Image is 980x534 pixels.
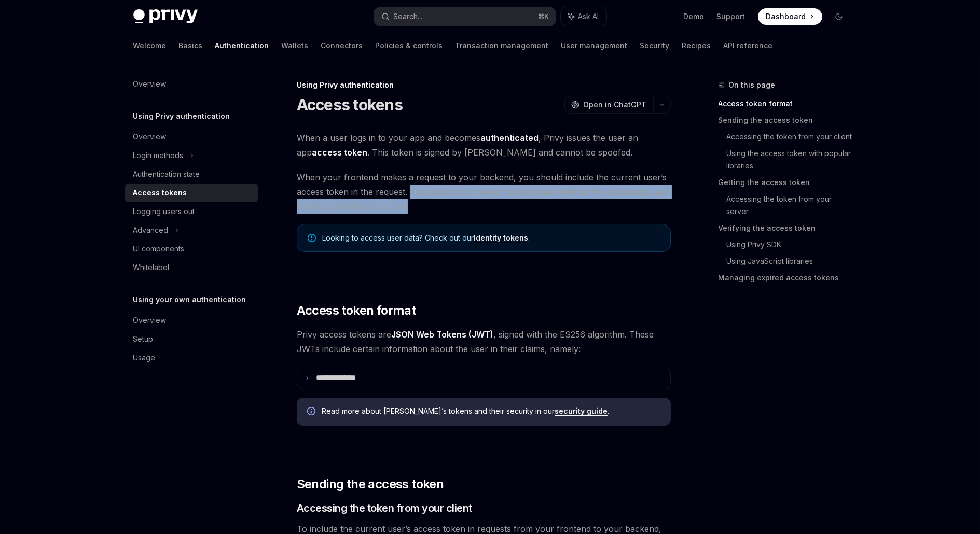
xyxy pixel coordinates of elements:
a: API reference [724,33,773,58]
a: Overview [125,311,258,330]
a: Accessing the token from your client [727,129,855,145]
a: Getting the access token [719,174,855,191]
svg: Info [307,407,318,417]
span: Dashboard [766,11,806,22]
a: Policies & controls [376,33,443,58]
strong: access token [312,147,367,158]
a: Security [640,33,670,58]
a: Logging users out [125,202,258,221]
span: Ask AI [578,11,599,22]
a: Managing expired access tokens [719,270,855,286]
div: Whitelabel [133,261,170,274]
a: Dashboard [758,8,822,25]
span: When a user logs in to your app and becomes , Privy issues the user an app . This token is signed... [297,131,671,160]
span: Access token format [297,302,416,319]
a: Recipes [682,33,711,58]
a: Overview [125,128,258,146]
h5: Using Privy authentication [133,110,230,122]
div: Login methods [133,149,184,162]
a: Using the access token with popular libraries [727,145,855,174]
div: Logging users out [133,205,195,218]
div: Access tokens [133,187,187,199]
span: Accessing the token from your client [297,501,472,515]
div: Authentication state [133,168,200,180]
a: User management [561,33,628,58]
a: Wallets [282,33,309,58]
a: security guide [555,406,608,416]
a: Authentication state [125,165,258,184]
span: ⌘ K [539,12,549,21]
img: dark logo [133,9,198,24]
a: JSON Web Tokens (JWT) [391,329,493,340]
a: Sending the access token [719,112,855,129]
a: Connectors [321,33,363,58]
strong: authenticated [480,133,539,143]
a: Using Privy SDK [727,236,855,253]
a: Support [717,11,746,22]
div: Advanced [133,224,169,236]
button: Ask AI [561,7,606,26]
a: Accessing the token from your server [727,191,855,220]
span: Sending the access token [297,476,444,493]
a: Basics [179,33,203,58]
a: Verifying the access token [719,220,855,236]
span: When your frontend makes a request to your backend, you should include the current user’s access ... [297,170,671,214]
a: Demo [684,11,705,22]
button: Search...⌘K [374,7,556,26]
div: Setup [133,333,154,345]
a: Setup [125,330,258,348]
div: UI components [133,243,185,255]
button: Open in ChatGPT [564,96,653,114]
div: Usage [133,352,156,364]
span: On this page [729,79,776,91]
a: Usage [125,348,258,367]
a: Whitelabel [125,258,258,277]
a: Authentication [215,33,269,58]
span: Privy access tokens are , signed with the ES256 algorithm. These JWTs include certain information... [297,327,671,356]
div: Using Privy authentication [297,80,671,90]
div: Overview [133,78,167,90]
h1: Access tokens [297,95,403,114]
div: Search... [394,10,423,23]
div: Overview [133,314,167,327]
a: Using JavaScript libraries [727,253,855,270]
div: Overview [133,131,167,143]
a: Overview [125,75,258,93]
span: Open in ChatGPT [584,100,647,110]
h5: Using your own authentication [133,293,246,306]
a: Welcome [133,33,167,58]
a: Access tokens [125,184,258,202]
a: UI components [125,240,258,258]
a: Access token format [719,95,855,112]
a: Transaction management [456,33,549,58]
svg: Note [308,234,316,242]
span: Read more about [PERSON_NAME]’s tokens and their security in our . [322,406,660,416]
span: Looking to access user data? Check out our . [322,233,660,243]
button: Toggle dark mode [831,8,847,25]
a: Identity tokens [474,233,528,243]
